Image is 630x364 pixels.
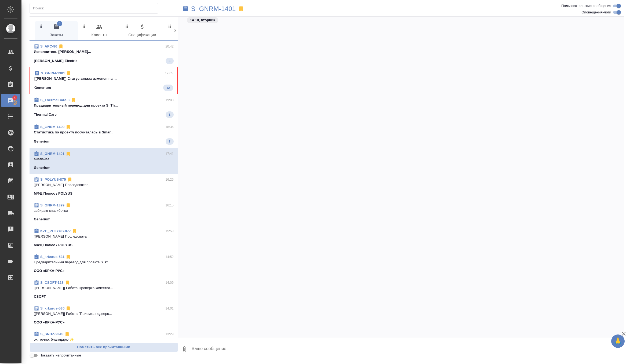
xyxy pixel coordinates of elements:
a: S_SNDZ-2345 [40,332,63,336]
p: Предварительный перевод для проекта S_kr... [34,260,174,265]
svg: Отписаться [65,306,71,311]
p: Исполнитель [PERSON_NAME]... [34,49,174,54]
button: 🙏 [611,334,625,348]
svg: Зажми и перетащи, чтобы поменять порядок вкладок [38,24,43,29]
p: 15:59 [165,228,174,234]
span: 🙏 [613,336,622,347]
p: 14:01 [165,306,174,311]
svg: Зажми и перетащи, чтобы поменять порядок вкладок [124,24,129,29]
p: 16:15 [165,203,174,208]
div: S_CSOFT-12814:09[[PERSON_NAME]] Работа Проверка качества...CSOFT [30,277,178,303]
svg: Отписаться [58,44,64,49]
div: S_GNRM-140018:36Cтатистика по проекту посчиталась в Smar...Generium7 [30,121,178,148]
p: Thermal Care [34,112,57,117]
a: 4 [1,94,20,107]
span: Оповещения-логи [581,10,611,15]
p: 13:29 [165,332,174,337]
p: 16:25 [165,177,174,182]
div: S_krkarus-53114:52Предварительный перевод для проекта S_kr...ООО «КРКА-РУС» [30,251,178,277]
svg: Отписаться [67,177,72,182]
p: Generium [34,85,51,90]
span: Входящие [167,24,203,38]
a: S_GNRM-1401 [40,152,64,156]
p: 17:41 [165,151,174,156]
p: Generium [34,217,50,222]
div: S_krkarus-53014:01[[PERSON_NAME]] Работа "Приемка подверс...ООО «КРКА-РУС» [30,303,178,328]
a: S_GNRM-1399 [40,203,64,207]
p: ох, точно, благодарю ✨ [34,337,174,342]
span: 4 [10,95,19,100]
svg: Отписаться [72,228,77,234]
span: 12 [163,85,173,90]
p: 14:09 [165,280,174,285]
input: Поиск [33,5,158,12]
div: S_GNRM-139916:15забираю спасибочкиGenerium [30,199,178,225]
svg: Отписаться [64,332,70,337]
span: 4 [57,21,62,26]
p: ООО «КРКА-РУС» [34,268,65,274]
span: Показать непрочитанные [39,353,81,358]
p: 18:36 [165,124,174,130]
a: S_GNRM-1381 [41,71,65,75]
svg: Зажми и перетащи, чтобы поменять порядок вкладок [167,24,172,29]
svg: Отписаться [65,254,71,260]
span: Клиенты [81,24,118,38]
p: аналайза [34,156,174,162]
p: Generium [34,139,50,144]
p: [[PERSON_NAME]] Работа Проверка качества... [34,285,174,291]
p: 14.10, вторник [190,17,215,23]
p: Предварительный перевод для проекта S_Th... [34,103,174,108]
svg: Отписаться [71,97,76,103]
div: S_GNRM-138119:05[[PERSON_NAME]] Статус заказа изменен на ...Generium12 [30,67,178,94]
button: Пометить все прочитанными [30,343,178,352]
p: 20:42 [165,44,174,49]
span: Заказы [38,24,75,38]
p: 14:52 [165,254,174,260]
a: S_APC-86 [40,44,57,48]
div: S_APC-8620:42Исполнитель [PERSON_NAME]...[PERSON_NAME] Electric8 [30,41,178,67]
div: KZH_POLYUS-87715:59[[PERSON_NAME] Последовател...МФЦ Полюс / POLYUS [30,225,178,251]
p: [PERSON_NAME] Electric [34,58,78,64]
div: S_GNRM-140117:41аналайзаGenerium [30,148,178,174]
p: [[PERSON_NAME] Последовател... [34,182,174,188]
svg: Отписаться [65,203,71,208]
div: S_SNDZ-234513:29ох, точно, благодарю ✨Sandoz [30,328,178,354]
p: Generium [34,165,50,170]
p: [[PERSON_NAME]] Статус заказа изменен на ... [34,76,173,81]
span: Спецификации [124,24,161,38]
span: Пометить все прочитанными [32,344,175,350]
a: S_POLYUS-875 [40,177,66,181]
p: [[PERSON_NAME] Последовател... [34,234,174,239]
div: S_ThermalCare-319:03Предварительный перевод для проекта S_Th...Thermal Care1 [30,94,178,121]
svg: Зажми и перетащи, чтобы поменять порядок вкладок [81,24,86,29]
p: забираю спасибочки [34,208,174,213]
svg: Отписаться [65,124,71,130]
svg: Отписаться [65,151,71,156]
svg: Отписаться [66,71,71,76]
p: ООО «КРКА-РУС» [34,320,65,325]
a: S_krkarus-530 [40,306,64,310]
span: 1 [166,112,174,117]
svg: Отписаться [65,280,70,285]
p: МФЦ Полюс / POLYUS [34,191,72,196]
a: S_GNRM-1400 [40,125,64,129]
p: CSOFT [34,294,46,299]
a: S_ThermalCare-3 [40,98,70,102]
span: Пользовательские сообщения [561,3,611,9]
a: KZH_POLYUS-877 [40,229,71,233]
a: S_GNRM-1401 [191,6,236,12]
a: S_krkarus-531 [40,255,64,259]
a: S_CSOFT-128 [40,281,64,285]
span: 8 [166,58,174,64]
p: [[PERSON_NAME]] Работа "Приемка подверс... [34,311,174,316]
p: Cтатистика по проекту посчиталась в Smar... [34,130,174,135]
p: 19:03 [165,97,174,103]
div: S_POLYUS-87516:25[[PERSON_NAME] Последовател...МФЦ Полюс / POLYUS [30,174,178,199]
p: МФЦ Полюс / POLYUS [34,242,72,248]
span: 7 [166,139,174,144]
p: 19:05 [165,71,173,76]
